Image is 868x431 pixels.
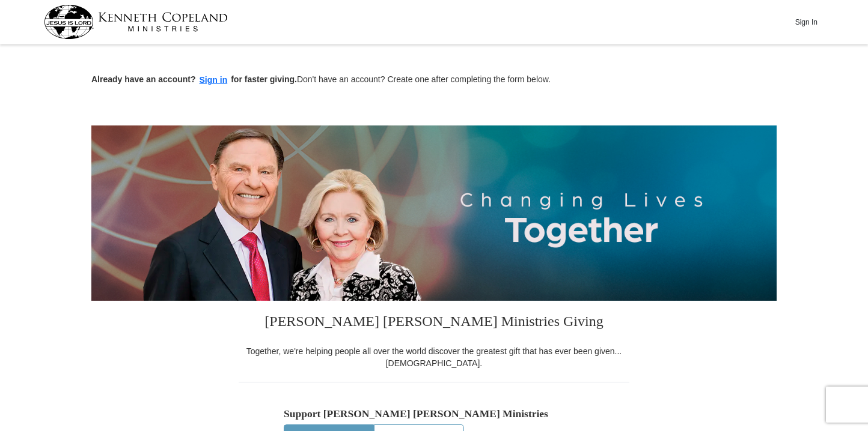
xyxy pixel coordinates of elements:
img: kcm-header-logo.svg [44,5,228,39]
h5: Support [PERSON_NAME] [PERSON_NAME] Ministries [284,408,584,420]
div: Together, we're helping people all over the world discover the greatest gift that has ever been g... [239,345,629,369]
h3: [PERSON_NAME] [PERSON_NAME] Ministries Giving [239,301,629,345]
strong: Already have an account? for faster giving. [91,74,297,84]
p: Don't have an account? Create one after completing the form below. [91,73,777,87]
button: Sign in [196,73,231,87]
button: Sign In [788,13,824,31]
